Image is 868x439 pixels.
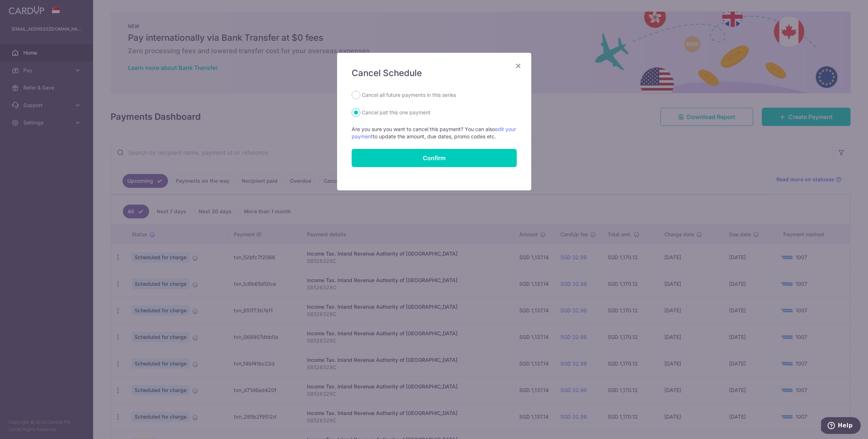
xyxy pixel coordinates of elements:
[821,417,861,435] iframe: Opens a widget where you can find more information
[352,149,517,167] input: Confirm
[362,108,431,117] label: Cancel just this one payment
[352,67,517,79] h5: Cancel Schedule
[362,91,456,99] label: Cancel all future payments in this series
[352,126,517,140] p: Are you sure you want to cancel this payment? You can also to update the amount, due dates, promo...
[514,62,523,70] button: Close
